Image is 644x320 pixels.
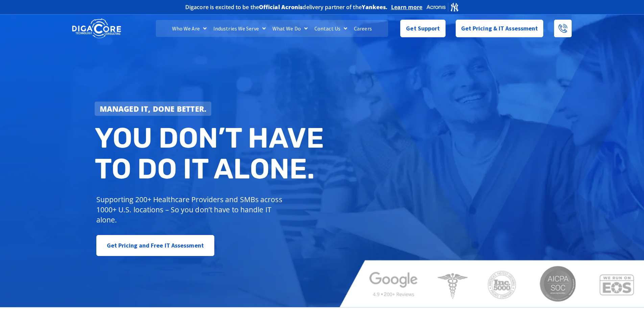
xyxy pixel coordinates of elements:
[156,20,388,37] nav: Menu
[210,20,269,37] a: Industries We Serve
[95,102,212,116] a: Managed IT, done better.
[72,18,121,39] img: DigaCore Technology Consulting
[391,4,423,10] a: Learn more
[362,3,388,11] b: Yankees.
[456,20,544,37] a: Get Pricing & IT Assessment
[351,20,375,37] a: Careers
[96,235,214,256] a: Get Pricing and Free IT Assessment
[169,20,210,37] a: Who We Are
[461,22,538,35] span: Get Pricing & IT Assessment
[426,2,459,12] img: Acronis
[100,104,207,114] strong: Managed IT, done better.
[95,123,327,185] h2: You don’t have to do IT alone.
[259,3,303,11] b: Official Acronis
[400,20,445,37] a: Get Support
[311,20,351,37] a: Contact Us
[107,239,204,252] span: Get Pricing and Free IT Assessment
[185,4,388,10] h2: Digacore is excited to be the delivery partner of the
[269,20,311,37] a: What We Do
[406,22,440,35] span: Get Support
[96,194,285,225] p: Supporting 200+ Healthcare Providers and SMBs across 1000+ U.S. locations – So you don’t have to ...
